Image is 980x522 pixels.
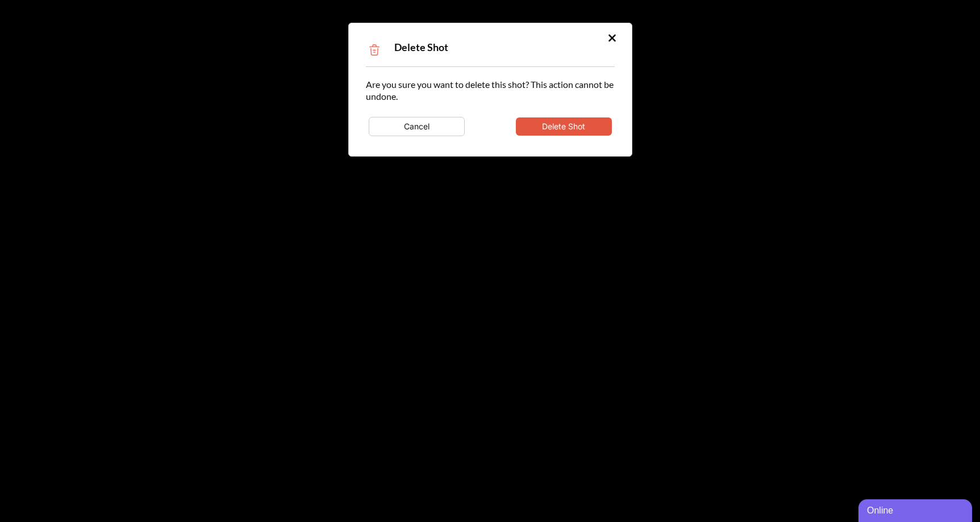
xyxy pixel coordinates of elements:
button: Delete Shot [516,117,612,136]
span: Delete Shot [394,41,448,53]
button: Cancel [369,117,465,136]
img: Trash Icon [366,41,383,58]
div: Are you sure you want to delete this shot? This action cannot be undone. [366,78,615,139]
iframe: chat widget [858,497,974,522]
